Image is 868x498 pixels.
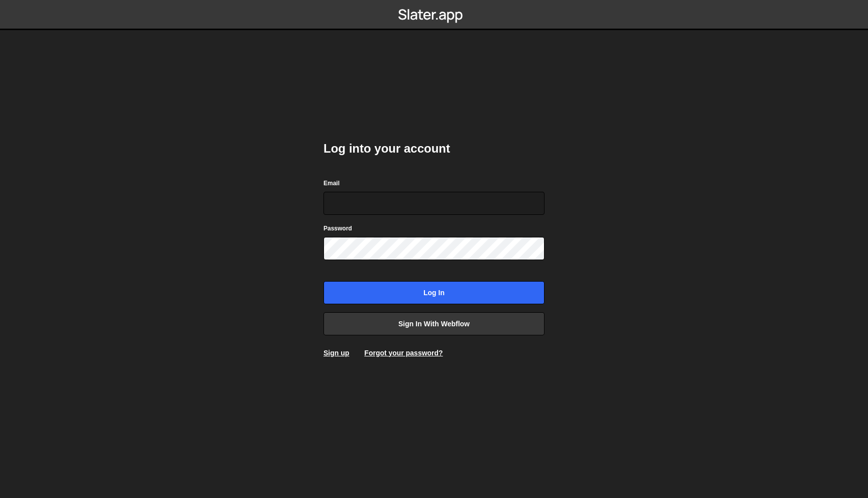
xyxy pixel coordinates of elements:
[323,281,545,304] input: Log in
[323,312,545,335] a: Sign in with Webflow
[323,141,545,157] h2: Log into your account
[323,223,352,233] label: Password
[364,349,443,357] a: Forgot your password?
[323,178,340,188] label: Email
[323,349,349,357] a: Sign up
